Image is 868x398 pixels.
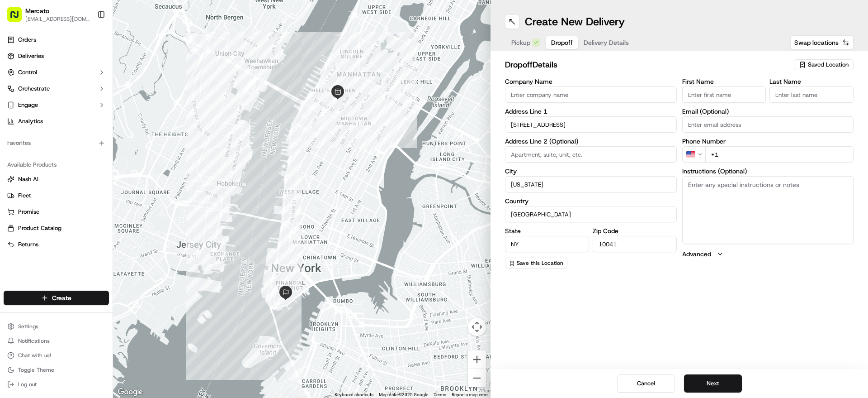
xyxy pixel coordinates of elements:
input: Enter company name [505,86,677,103]
span: [DATE] [103,166,122,173]
label: Country [505,198,677,204]
button: Swap locations [790,35,854,50]
img: Google [115,386,145,398]
img: 1736555255976-a54dd68f-1ca7-489b-9aae-adbdc363a1c4 [18,167,25,174]
span: Save this Location [517,259,563,267]
button: Product Catalog [4,221,109,235]
button: Zoom out [468,369,486,387]
span: API Documentation [85,228,145,237]
div: Favorites [4,136,109,150]
input: Enter first name [682,86,766,103]
button: Saved Location [794,58,854,71]
span: Orders [18,36,36,44]
label: Instructions (Optional) [682,168,854,174]
img: 1736555255976-a54dd68f-1ca7-489b-9aae-adbdc363a1c4 [9,112,25,129]
span: Saved Location [808,61,849,69]
input: Enter state [505,236,589,252]
label: First Name [682,78,766,85]
a: Nash AI [7,175,105,183]
button: Map camera controls [468,318,486,336]
button: Next [684,374,742,393]
span: Pickup [511,38,530,47]
img: 8571987876998_91fb9ceb93ad5c398215_72.jpg [19,112,35,129]
label: Phone Number [682,138,854,144]
button: Advanced [682,249,854,259]
span: Returns [18,240,38,249]
button: Mercato[EMAIL_ADDRESS][DOMAIN_NAME] [4,4,94,25]
input: Apartment, suite, unit, etc. [505,146,677,163]
input: Enter country [505,206,677,222]
input: Enter last name [769,86,854,103]
span: Control [18,68,37,77]
label: Company Name [505,78,677,85]
span: Analytics [18,117,43,125]
button: Create [4,291,109,305]
label: City [505,168,677,174]
h1: Create New Delivery [525,14,625,29]
span: Chat with us! [18,352,51,359]
button: Orchestrate [4,82,109,96]
span: Fleet [18,192,31,200]
button: See all [140,142,165,153]
button: Keyboard shortcuts [335,392,373,398]
a: Powered byPylon [64,250,109,257]
img: Wisdom Oko [9,158,24,175]
div: Past conversations [9,144,61,151]
h2: dropoff Details [505,58,788,71]
a: Promise [7,208,105,216]
button: [EMAIL_ADDRESS][DOMAIN_NAME] [25,15,90,23]
span: Settings [18,323,38,330]
span: Pylon [90,250,109,257]
div: Start new chat [41,112,148,121]
label: Advanced [682,249,711,259]
span: Product Catalog [18,224,61,232]
input: Got a question? Start typing here... [24,84,163,94]
span: [DATE] [35,191,53,198]
span: Create [52,293,71,302]
span: Delivery Details [584,38,629,47]
button: Returns [4,237,109,252]
input: Enter phone number [705,146,854,163]
button: Toggle Theme [4,364,109,376]
div: Available Products [4,158,109,172]
span: Swap locations [794,38,839,47]
button: Save this Location [505,258,567,269]
input: Enter city [505,176,677,192]
span: Deliveries [18,52,44,60]
a: Product Catalog [7,224,105,232]
span: Knowledge Base [18,228,69,237]
label: Address Line 2 (Optional) [505,138,677,144]
a: Deliveries [4,49,109,63]
span: Orchestrate [18,85,50,93]
input: Enter zip code [593,236,677,252]
span: Promise [18,208,39,216]
span: • [98,166,101,173]
button: Engage [4,98,109,112]
a: Terms (opens in new tab) [434,392,446,397]
a: Fleet [7,192,105,200]
button: Chat with us! [4,349,109,362]
span: Wisdom [PERSON_NAME] [28,166,96,173]
a: 📗Knowledge Base [5,225,73,241]
a: Report a map error [452,392,488,397]
button: Zoom in [468,350,486,369]
span: Engage [18,101,38,109]
span: Mercato [25,6,49,15]
img: Nash [9,35,27,53]
button: Fleet [4,188,109,203]
div: We're available if you need us! [41,121,124,129]
button: Settings [4,320,109,333]
span: Notifications [18,337,50,345]
span: Dropoff [551,38,573,47]
a: Analytics [4,114,109,129]
p: Welcome 👋 [9,62,165,77]
input: Enter email address [682,116,854,133]
span: Nash AI [18,175,38,183]
button: Nash AI [4,172,109,187]
button: Notifications [4,335,109,347]
span: Toggle Theme [18,366,54,374]
label: Last Name [769,78,854,85]
input: Enter address [505,116,677,133]
label: State [505,228,589,234]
